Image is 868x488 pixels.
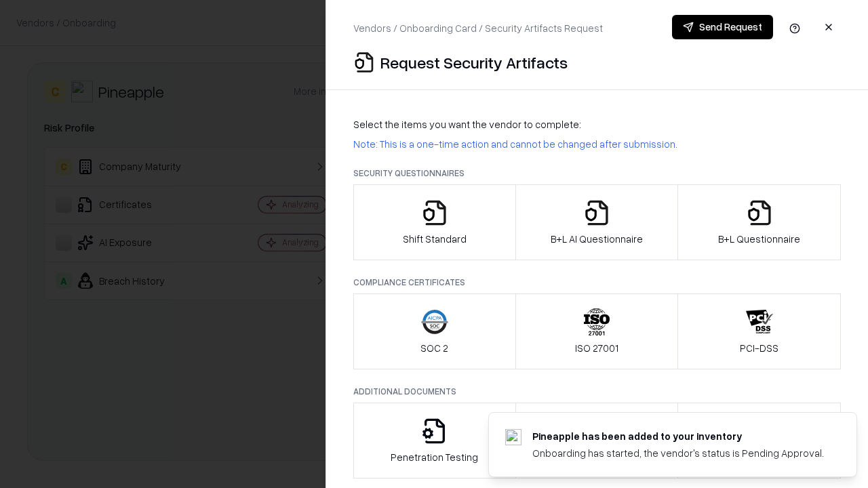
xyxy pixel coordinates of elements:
p: PCI-DSS [740,341,778,355]
p: Note: This is a one-time action and cannot be changed after submission. [353,137,841,151]
button: B+L Questionnaire [677,184,841,260]
p: Compliance Certificates [353,277,841,288]
button: SOC 2 [353,293,516,369]
p: Shift Standard [403,232,467,246]
p: ISO 27001 [575,341,618,355]
p: Additional Documents [353,386,841,397]
div: Onboarding has started, the vendor's status is Pending Approval. [532,446,824,460]
img: pineappleenergy.com [505,429,521,445]
p: Security Questionnaires [353,167,841,179]
button: PCI-DSS [677,293,841,369]
button: Privacy Policy [515,403,679,479]
button: Shift Standard [353,184,516,260]
p: Request Security Artifacts [380,52,568,73]
p: B+L Questionnaire [718,232,800,246]
button: B+L AI Questionnaire [515,184,679,260]
button: Send Request [672,15,773,39]
p: SOC 2 [420,341,448,355]
div: Pineapple has been added to your inventory [532,429,824,443]
button: ISO 27001 [515,293,679,369]
button: Data Processing Agreement [677,403,841,479]
p: Vendors / Onboarding Card / Security Artifacts Request [353,21,603,35]
p: B+L AI Questionnaire [551,232,643,246]
button: Penetration Testing [353,403,516,479]
p: Select the items you want the vendor to complete: [353,117,841,131]
p: Penetration Testing [391,450,478,464]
